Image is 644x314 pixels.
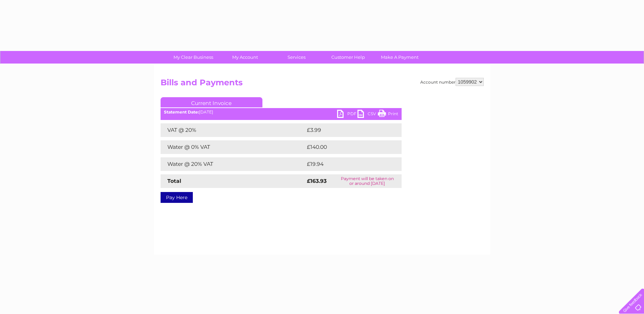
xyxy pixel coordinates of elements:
[161,192,193,203] a: Pay Here
[305,157,388,171] td: £19.94
[420,78,484,86] div: Account number
[164,109,199,115] b: Statement Date:
[165,51,221,64] a: My Clear Business
[161,110,402,115] div: [DATE]
[337,110,357,120] a: PDF
[378,110,398,120] a: Print
[161,140,305,154] td: Water @ 0% VAT
[161,78,484,91] h2: Bills and Payments
[320,51,376,64] a: Customer Help
[305,140,389,154] td: £140.00
[307,178,327,184] strong: £163.93
[161,157,305,171] td: Water @ 20% VAT
[372,51,428,64] a: Make A Payment
[161,123,305,137] td: VAT @ 20%
[269,51,325,64] a: Services
[167,178,181,184] strong: Total
[161,97,262,107] a: Current Invoice
[333,174,401,188] td: Payment will be taken on or around [DATE]
[305,123,386,137] td: £3.99
[217,51,273,64] a: My Account
[357,110,378,120] a: CSV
